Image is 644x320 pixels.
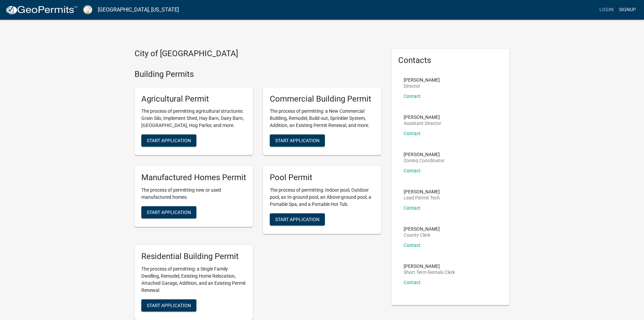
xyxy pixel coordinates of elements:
[404,93,421,99] a: Contact
[83,5,92,14] img: Putnam County, Georgia
[141,299,196,312] button: Start Application
[404,233,440,237] p: County Clerk
[404,168,421,173] a: Contact
[404,227,440,231] p: [PERSON_NAME]
[404,78,440,82] p: [PERSON_NAME]
[270,213,325,226] button: Start Application
[597,3,616,16] a: Login
[270,134,325,147] button: Start Application
[135,49,381,59] h4: City of [GEOGRAPHIC_DATA]
[141,265,246,294] p: The process of permitting: a Single Family Dwelling, Remodel, Existing Home Relocation, Attached ...
[404,152,445,157] p: [PERSON_NAME]
[270,108,375,129] p: The process of permitting: a New Commercial Building, Remodel, Build-out, Sprinkler System, Addit...
[404,189,440,194] p: [PERSON_NAME]
[404,270,455,275] p: Short Term Rentals Clerk
[404,280,421,285] a: Contact
[275,217,319,222] span: Start Application
[404,84,440,88] p: Director
[141,187,246,201] p: The process of permitting new or used manufactured homes.
[141,94,246,104] h5: Agricultural Permit
[404,195,440,200] p: Lead Permit Tech
[141,252,246,261] h5: Residential Building Permit
[270,187,375,208] p: The process of permitting: Indoor pool, Outdoor pool, an In-ground pool, an Above-ground pool, a ...
[404,242,421,248] a: Contact
[141,108,246,129] p: The process of permitting agricultural structures: Grain Silo, Implement Shed, Hay Barn, Dairy Ba...
[147,138,191,143] span: Start Application
[141,206,196,218] button: Start Application
[135,69,381,79] h4: Building Permits
[404,131,421,136] a: Contact
[275,138,319,143] span: Start Application
[147,302,191,308] span: Start Application
[616,3,639,16] a: Signup
[404,121,441,126] p: Assistant Director
[147,210,191,215] span: Start Application
[404,158,445,163] p: Zoning Coordinator
[398,56,503,65] h5: Contacts
[404,264,455,269] p: [PERSON_NAME]
[98,4,179,16] a: [GEOGRAPHIC_DATA], [US_STATE]
[270,94,375,104] h5: Commercial Building Permit
[404,205,421,211] a: Contact
[141,134,196,147] button: Start Application
[270,173,375,183] h5: Pool Permit
[404,115,441,120] p: [PERSON_NAME]
[141,173,246,183] h5: Manufactured Homes Permit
